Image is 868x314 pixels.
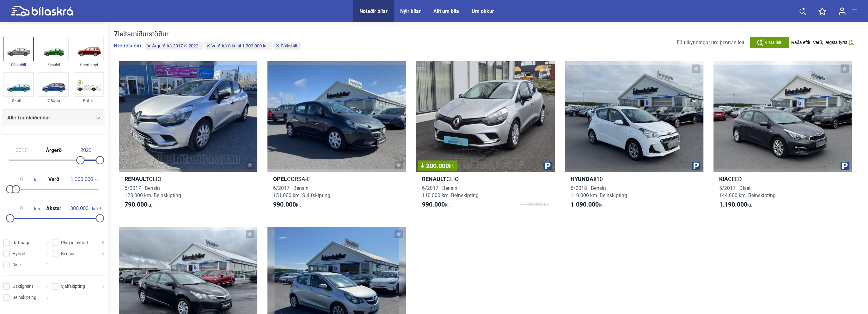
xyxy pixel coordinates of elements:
[45,206,63,211] span: Akstur
[12,239,31,246] span: Rafmagn
[543,162,552,170] img: parking.png
[44,148,63,153] span: Árgerð
[422,185,478,198] span: 6/2017 · Bensín 110.000 km. Beinskipting
[125,201,152,208] span: kr.
[565,61,703,214] a: HyundaiI106/2018 · Bensín110.000 km. Beinskipting1.090.000kr.
[273,185,330,198] span: 6/2017 · Bensín 151.000 km. Sjálfskipting
[3,61,34,69] div: Fólksbíll
[791,40,847,45] span: Raða eftir: Verð, lægsta fyrst
[400,8,421,14] a: Nýir bílar
[74,61,104,69] div: Sportjeppi
[719,176,728,182] b: Kia
[12,283,33,290] span: Óskilgreint
[416,175,554,183] h2: CLIO
[47,177,61,182] span: Verð
[839,7,846,15] img: user-login.svg
[571,201,599,208] b: 1.090.000
[571,176,595,182] b: Hyundai
[273,176,287,182] b: Opel
[67,206,99,211] span: km.
[211,44,268,48] span: Verð frá 0 kr. til 1.300.000 kr.
[61,283,85,290] span: Sjálfskipting
[267,175,406,183] h2: CORSA-E
[692,162,700,170] img: parking.png
[565,175,703,183] h2: I10
[205,42,272,50] button: Verð frá 0 kr. til 1.300.000 kr.
[61,251,74,257] span: Bensín
[719,201,747,208] b: 1.190.000
[719,185,776,198] span: 5/2017 · Dísel 144.000 km. Beinskipting
[571,185,627,198] span: 6/2018 · Bensín 110.000 km. Beinskipting
[102,239,104,246] span: 0
[74,97,104,104] div: Rafbíll
[3,97,34,104] div: Skutbíll
[114,43,141,49] button: Hreinsa síu
[125,185,181,198] span: 5/2017 · Bensín 123.000 km. Beinskipting
[359,8,388,14] a: Notaðir bílar
[125,201,147,208] b: 790.000
[46,262,49,268] span: 2
[422,201,449,208] span: kr.
[677,39,744,45] span: Fá tilkynningar um þennan leit
[416,61,554,214] a: 200.000kr.RenaultCLIO6/2017 · Bensín110.000 km. Beinskipting990.000kr.1.190.000 kr.
[765,39,781,46] span: Vista leit
[12,251,25,257] span: Hybrid
[152,44,198,48] span: Árgerð frá 2017 til 2022
[114,30,118,38] b: 7
[119,175,257,183] h2: CLIO
[61,239,88,246] span: Plug-in hybrid
[421,163,454,169] span: 200.000
[69,177,99,182] span: kr.
[274,42,301,50] button: Fólksbíll
[422,201,444,208] b: 990.000
[125,176,149,182] b: Renault
[46,283,49,290] span: 0
[273,201,296,208] b: 990.000
[433,8,459,14] a: Allt um bíla
[9,177,38,182] span: kr.
[119,61,257,214] a: RenaultCLIO5/2017 · Bensín123.000 km. Beinskipting790.000kr.
[571,201,604,208] span: kr.
[46,251,49,257] span: 0
[422,176,446,182] b: Renault
[9,206,41,211] span: km.
[39,97,69,104] div: 7 Sæta
[12,294,36,301] span: Beinskipting
[520,201,549,208] span: 1.190.000 kr.
[114,30,303,38] div: leitarniðurstöður
[267,61,406,214] a: OpelCORSA-E6/2017 · Bensín151.000 km. Sjálfskipting990.000kr.
[46,239,49,246] span: 0
[281,44,297,48] span: Fólksbíll
[472,8,494,14] a: Um okkur
[713,61,852,214] a: KiaCEED5/2017 · Dísel144.000 km. Beinskipting1.190.000kr.
[7,113,50,122] span: Allir framleiðendur
[791,40,854,45] button: Raða eftir: Verð, lægsta fyrst
[12,262,21,268] span: Dísel
[719,201,752,208] span: kr.
[102,251,104,257] span: 5
[713,175,852,183] h2: CEED
[39,61,69,69] div: Smábíl
[273,201,301,208] span: kr.
[46,294,49,301] span: 5
[102,283,104,290] span: 2
[840,162,849,170] img: parking.png
[449,163,454,169] span: kr.
[145,42,203,50] button: Árgerð frá 2017 til 2022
